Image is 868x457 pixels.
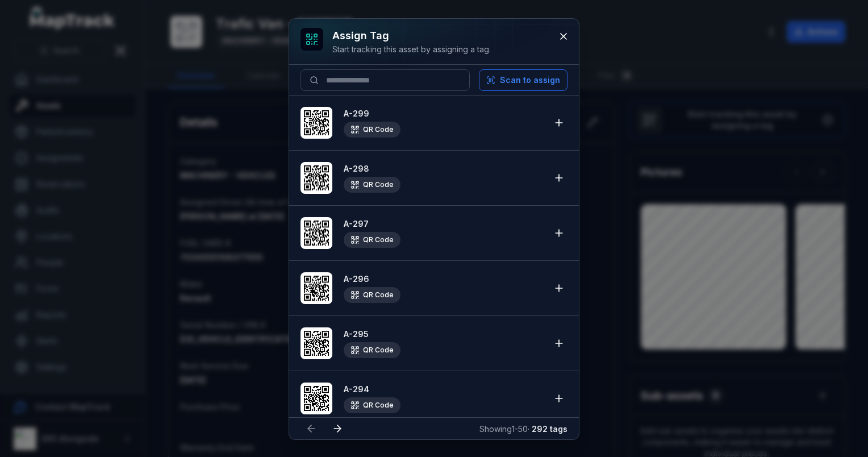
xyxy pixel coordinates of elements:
div: QR Code [344,122,400,138]
div: QR Code [344,342,400,358]
strong: A-294 [344,384,544,395]
div: QR Code [344,397,400,413]
strong: A-298 [344,163,544,175]
span: Showing 1 - 50 · [479,424,567,434]
strong: A-295 [344,329,544,340]
strong: A-299 [344,108,544,119]
div: Start tracking this asset by assigning a tag. [332,44,491,55]
div: QR Code [344,232,400,248]
strong: 292 tags [532,424,567,434]
strong: A-296 [344,273,544,285]
div: QR Code [344,287,400,303]
strong: A-297 [344,218,544,230]
button: Scan to assign [479,69,567,91]
div: QR Code [344,177,400,193]
h3: Assign tag [332,28,491,44]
